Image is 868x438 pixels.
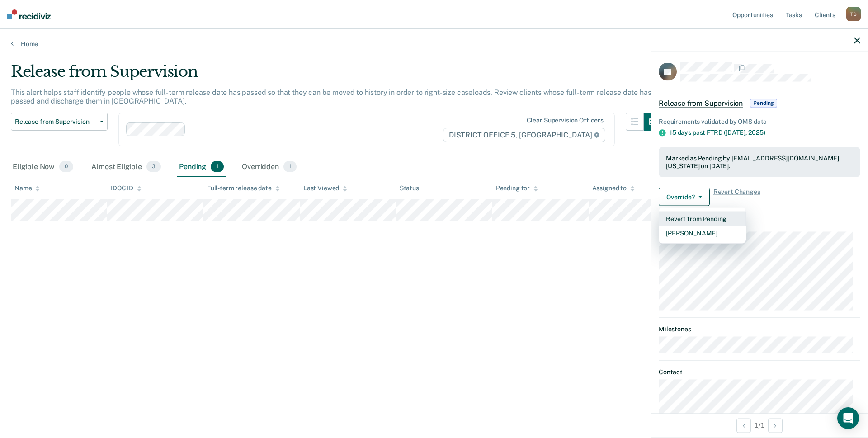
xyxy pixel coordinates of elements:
button: Revert from Pending [659,211,746,226]
div: 1 / 1 [651,413,868,437]
button: [PERSON_NAME] [659,226,746,240]
span: 1 [211,161,224,173]
div: 15 days past FTRD ([DATE], [670,129,860,137]
div: Pending [177,157,226,177]
div: Full-term release date [207,184,280,192]
div: Eligible Now [11,157,75,177]
div: Name [14,184,40,192]
span: 0 [59,161,73,173]
div: IDOC ID [111,184,142,192]
div: Last Viewed [303,184,347,192]
button: Next Opportunity [768,418,783,433]
div: Overridden [240,157,298,177]
dt: Contact [659,368,860,376]
button: Override? [659,188,710,206]
span: Release from Supervision [659,99,743,108]
a: Home [11,40,857,48]
div: Open Intercom Messenger [837,407,859,429]
div: Pending for [496,184,538,192]
div: Clear supervision officers [527,117,604,124]
dt: Milestones [659,325,860,333]
div: Status [400,184,419,192]
div: Release from SupervisionPending [651,89,868,118]
div: T B [846,7,861,21]
span: DISTRICT OFFICE 5, [GEOGRAPHIC_DATA] [443,128,605,142]
span: 3 [146,161,161,173]
span: 1 [283,161,297,173]
div: Release from Supervision [11,62,662,88]
div: Requirements validated by OMS data [659,118,860,125]
img: Recidiviz [7,9,51,19]
dt: Supervision [659,220,860,228]
span: 2025) [748,129,765,136]
span: Pending [750,99,777,108]
span: Release from Supervision [15,118,96,126]
div: Marked as Pending by [EMAIL_ADDRESS][DOMAIN_NAME][US_STATE] on [DATE]. [666,155,853,170]
p: This alert helps staff identify people whose full-term release date has passed so that they can b... [11,88,651,105]
div: Almost Eligible [90,157,163,177]
div: Assigned to [592,184,635,192]
button: Previous Opportunity [736,418,751,433]
span: Revert Changes [713,188,760,206]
